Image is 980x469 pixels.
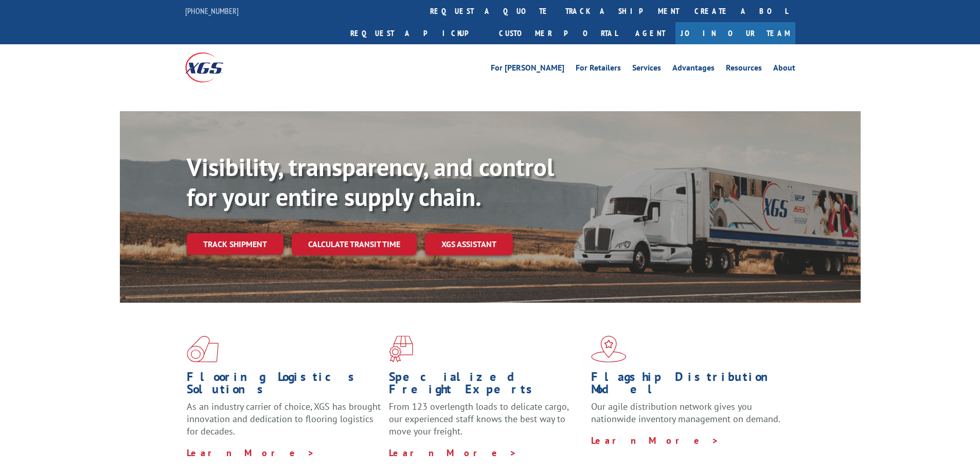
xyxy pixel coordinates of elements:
[675,22,795,44] a: Join Our Team
[672,64,715,75] a: Advantages
[389,447,517,459] a: Learn More >
[389,401,583,446] p: From 123 overlength loads to delicate cargo, our experienced staff knows the best way to move you...
[425,233,513,255] a: XGS ASSISTANT
[773,64,795,75] a: About
[187,233,283,255] a: Track shipment
[187,401,381,437] span: As an industry carrier of choice, XGS has brought innovation and dedication to flooring logistics...
[576,64,621,75] a: For Retailers
[185,6,239,16] a: [PHONE_NUMBER]
[389,336,413,362] img: xgs-icon-focused-on-flooring-red
[625,22,675,44] a: Agent
[591,435,719,446] a: Learn More >
[726,64,762,75] a: Resources
[187,447,315,459] a: Learn More >
[591,371,786,401] h1: Flagship Distribution Model
[491,22,625,44] a: Customer Portal
[187,371,381,401] h1: Flooring Logistics Solutions
[591,401,780,425] span: Our agile distribution network gives you nationwide inventory management on demand.
[292,233,417,255] a: Calculate transit time
[591,336,627,362] img: xgs-icon-flagship-distribution-model-red
[187,336,219,362] img: xgs-icon-total-supply-chain-intelligence-red
[187,151,554,213] b: Visibility, transparency, and control for your entire supply chain.
[343,22,491,44] a: Request a pickup
[491,64,564,75] a: For [PERSON_NAME]
[632,64,661,75] a: Services
[389,371,583,401] h1: Specialized Freight Experts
